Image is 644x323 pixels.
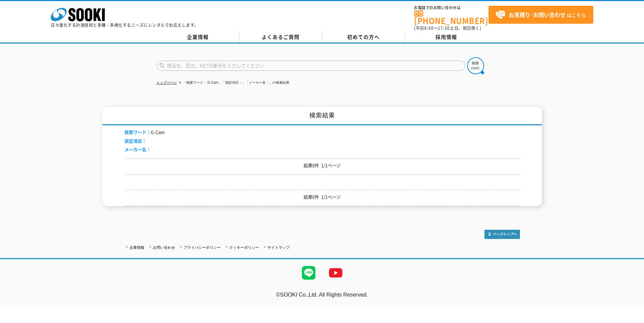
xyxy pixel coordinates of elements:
a: 企業情報 [157,32,239,42]
a: トップページ [157,81,177,84]
a: お問い合わせ [153,245,175,249]
span: 測定項目： [124,138,146,144]
strong: お見積り･お問い合わせ [509,11,566,19]
span: (平日 ～ 土日、祝日除く) [414,25,481,31]
a: お見積り･お問い合わせはこちら [488,6,593,24]
img: LINE [295,259,322,286]
li: G-Cam [124,129,165,136]
img: YouTube [322,259,349,286]
a: クッキーポリシー [229,245,259,249]
span: 17:30 [438,25,450,31]
span: 検索ワード： [124,129,151,135]
a: 企業情報 [129,245,144,249]
h1: 検索結果 [102,107,542,125]
a: テストMail [618,299,644,304]
p: 結果0件 1/1ページ [124,194,520,201]
span: 8:50 [424,25,434,31]
img: トップページへ [484,230,520,239]
a: 採用情報 [405,32,488,42]
a: [PHONE_NUMBER] [414,11,488,24]
p: 日々進化する計測技術と多種・多様化するニーズにレンタルでお応えします。 [51,23,199,27]
input: 商品名、型式、NETIS番号を入力してください [157,61,465,71]
a: 初めての方へ [322,32,405,42]
img: btn_search.png [467,57,484,74]
p: 結果0件 1/1ページ [124,162,520,169]
span: 初めての方へ [347,33,380,41]
a: プライバシーポリシー [184,245,221,249]
a: サイトマップ [267,245,290,249]
span: メーカー名： [124,146,151,153]
li: 「検索ワード： G-Cam」「測定項目：」「メーカー名：」の検索結果 [178,79,289,86]
a: よくあるご質問 [239,32,322,42]
span: お電話でのお問い合わせは [414,6,488,10]
span: はこちら [495,10,586,20]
